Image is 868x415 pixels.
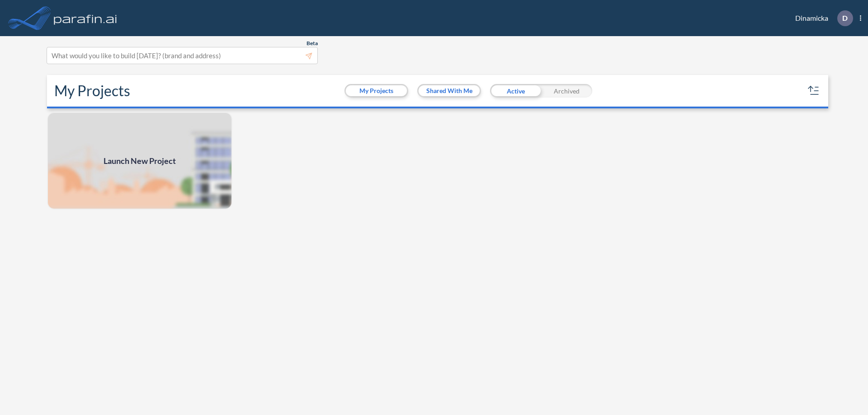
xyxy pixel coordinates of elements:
[782,10,861,26] div: Dinamicka
[541,84,592,98] div: Archived
[842,14,848,22] p: D
[346,85,407,96] button: My Projects
[47,112,232,210] a: Launch New Project
[307,40,318,47] span: Beta
[490,84,541,98] div: Active
[52,9,119,27] img: logo
[807,84,821,98] button: sort
[54,82,130,99] h2: My Projects
[47,112,232,210] img: add
[104,155,176,167] span: Launch New Project
[419,85,480,96] button: Shared With Me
